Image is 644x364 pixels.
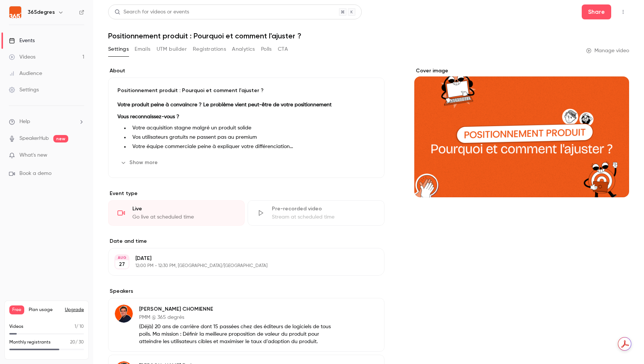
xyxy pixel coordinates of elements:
li: Vos utilisateurs gratuits ne passent pas au premium [129,134,375,141]
span: Plan usage [29,307,60,313]
li: Votre acquisition stagne malgré un produit solide [129,124,375,132]
button: CTA [278,43,288,55]
button: Registrations [193,43,226,55]
div: AUG [115,255,129,260]
label: Date and time [108,238,384,245]
p: Monthly registrants [9,339,51,346]
span: What's new [19,151,47,159]
h1: Positionnement produit : Pourquoi et comment l'ajuster ? [108,31,629,40]
span: 20 [70,340,75,345]
span: 1 [75,324,76,329]
button: Share [582,4,611,19]
p: 27 [119,261,125,268]
div: Stream at scheduled time [272,213,375,221]
p: Event type [108,190,384,197]
div: Go live at scheduled time [132,213,235,221]
button: Analytics [232,43,255,55]
strong: Votre produit peine à convaincre ? Le problème vient peut-être de votre positionnement [117,102,332,107]
p: PMM @ 365 degrés [139,314,336,321]
p: Positionnement produit : Pourquoi et comment l'ajuster ? [117,87,375,94]
p: / 10 [75,323,84,330]
section: Cover image [414,67,629,197]
div: LiveGo live at scheduled time [108,200,245,226]
label: Speakers [108,288,384,295]
img: Hélène CHOMIENNE [115,305,133,323]
button: Emails [135,43,150,55]
h6: 365degres [28,9,55,16]
button: Show more [117,157,162,169]
p: / 30 [70,339,84,346]
div: Events [9,37,35,44]
div: Videos [9,53,35,61]
span: Help [19,118,30,126]
button: Polls [261,43,272,55]
p: [PERSON_NAME] CHOMIENNE [139,305,336,313]
div: Settings [9,86,39,94]
button: UTM builder [157,43,187,55]
label: Cover image [414,67,629,75]
div: Pre-recorded video [272,205,375,213]
div: Audience [9,70,42,77]
button: Upgrade [65,307,84,313]
span: Free [9,305,24,314]
p: [DATE] [135,255,345,262]
img: 365degres [9,6,21,18]
p: (Déjà) 20 ans de carrière dont 15 passées chez des éditeurs de logiciels de tous poils. Ma missio... [139,323,336,345]
div: Search for videos or events [114,8,189,16]
li: help-dropdown-opener [9,118,84,126]
div: Live [132,205,235,213]
button: Settings [108,43,129,55]
strong: Vous reconnaissez-vous ? [117,114,179,119]
label: About [108,67,384,75]
li: Votre équipe commerciale peine à expliquer votre différenciation [129,143,375,151]
div: Hélène CHOMIENNE[PERSON_NAME] CHOMIENNEPMM @ 365 degrés(Déjà) 20 ans de carrière dont 15 passées ... [108,298,384,352]
a: SpeakerHub [19,135,49,142]
span: new [53,135,68,142]
p: 12:00 PM - 12:30 PM, [GEOGRAPHIC_DATA]/[GEOGRAPHIC_DATA] [135,263,345,269]
p: Videos [9,323,23,330]
a: Manage video [586,47,629,54]
div: Pre-recorded videoStream at scheduled time [248,200,384,226]
span: Book a demo [19,170,51,178]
